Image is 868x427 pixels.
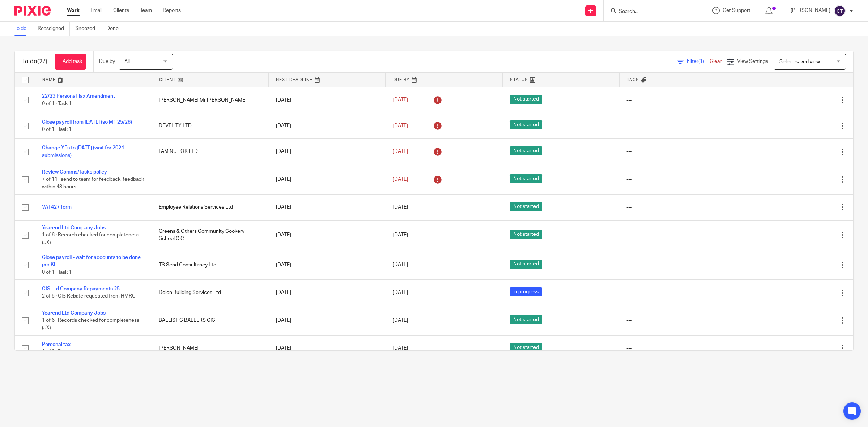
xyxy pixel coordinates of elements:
[42,205,72,210] a: VAT427 form
[626,176,729,183] div: ---
[22,58,47,65] h1: To do
[269,250,386,280] td: [DATE]
[42,342,71,347] a: Personal tax
[779,59,820,64] span: Select saved view
[269,306,386,335] td: [DATE]
[393,318,408,323] span: [DATE]
[99,58,115,65] p: Due by
[14,6,51,16] img: Pixie
[42,311,106,316] a: Yearend Ltd Company Jobs
[140,7,152,14] a: Team
[106,22,124,36] a: Done
[42,225,106,230] a: Yearend Ltd Company Jobs
[626,204,729,211] div: ---
[737,59,768,64] span: View Settings
[269,113,386,138] td: [DATE]
[393,177,408,182] span: [DATE]
[42,94,115,99] a: 22/23 Personal Tax Amendment
[124,59,130,64] span: All
[510,95,542,104] span: Not started
[42,350,99,355] span: 1 of 8 · Prepare tax return
[42,255,141,267] a: Close payroll - wait for accounts to be done per KL
[113,7,129,14] a: Clients
[55,54,86,70] a: + Add task
[152,336,268,361] td: [PERSON_NAME]
[393,290,408,295] span: [DATE]
[42,170,107,175] a: Review Comms/Tasks policy
[152,195,268,220] td: Employee Relations Services Ltd
[510,315,542,324] span: Not started
[75,22,101,36] a: Snoozed
[152,306,268,335] td: BALLISTIC BALLERS CIC
[269,139,386,165] td: [DATE]
[626,122,729,129] div: ---
[163,7,181,14] a: Reports
[42,270,72,275] span: 0 of 1 · Task 1
[698,59,704,64] span: (1)
[393,262,408,268] span: [DATE]
[510,120,542,129] span: Not started
[90,7,102,14] a: Email
[38,22,70,36] a: Reassigned
[269,280,386,306] td: [DATE]
[42,294,136,299] span: 2 of 5 · CIS Rebate requested from HMRC
[510,230,542,239] span: Not started
[626,97,729,104] div: ---
[510,343,542,352] span: Not started
[152,220,268,250] td: Greens & Others Community Cookery School CIC
[152,250,268,280] td: TS Send Consultancy Ltd
[626,345,729,352] div: ---
[269,336,386,361] td: [DATE]
[510,146,542,155] span: Not started
[269,195,386,220] td: [DATE]
[626,261,729,269] div: ---
[152,280,268,306] td: Delon Building Services Ltd
[269,220,386,250] td: [DATE]
[393,123,408,128] span: [DATE]
[393,205,408,210] span: [DATE]
[14,22,32,36] a: To do
[510,260,542,269] span: Not started
[269,165,386,194] td: [DATE]
[626,289,729,296] div: ---
[626,317,729,324] div: ---
[152,139,268,165] td: I AM NUT OK LTD
[687,59,710,64] span: Filter
[42,177,144,189] span: 7 of 11 · send to team for feedback, feedback within 48 hours
[393,149,408,154] span: [DATE]
[627,78,639,82] span: Tags
[42,127,72,132] span: 0 of 1 · Task 1
[393,346,408,351] span: [DATE]
[42,145,124,158] a: Change YEs to [DATE] (wait for 2024 submissions)
[42,120,132,125] a: Close payroll from [DATE] (so M1 25/26)
[510,174,542,183] span: Not started
[393,232,408,238] span: [DATE]
[269,87,386,113] td: [DATE]
[67,7,80,14] a: Work
[723,8,750,13] span: Get Support
[510,287,542,296] span: In progress
[42,232,139,245] span: 1 of 6 · Records checked for completeness (JX)
[42,318,139,330] span: 1 of 6 · Records checked for completeness (JX)
[626,231,729,239] div: ---
[42,286,120,291] a: CIS Ltd Company Repayments 25
[791,7,830,14] p: [PERSON_NAME]
[710,59,722,64] a: Clear
[626,148,729,155] div: ---
[393,98,408,103] span: [DATE]
[510,202,542,211] span: Not started
[834,5,846,17] img: svg%3E
[618,9,683,15] input: Search
[37,59,47,64] span: (27)
[42,101,72,106] span: 0 of 1 · Task 1
[152,113,268,138] td: DEVELITY LTD
[152,87,268,113] td: [PERSON_NAME],Mr [PERSON_NAME]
